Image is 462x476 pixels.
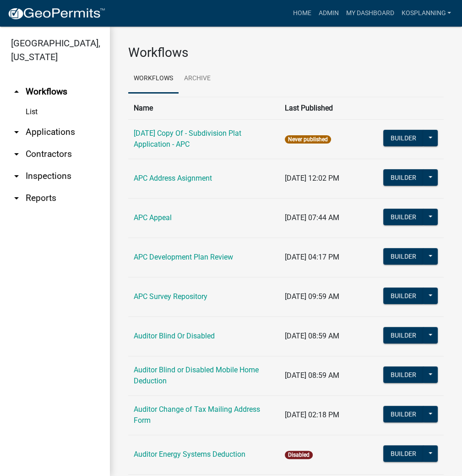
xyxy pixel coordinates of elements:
span: [DATE] 09:59 AM [285,292,339,301]
a: Workflows [128,64,179,94]
button: Builder [383,248,424,265]
a: Auditor Energy Systems Deduction [134,450,245,459]
button: Builder [383,327,424,343]
a: [DATE] Copy Of - Subdivision Plat Application - APC [134,129,241,149]
span: Disabled [285,451,313,459]
a: My Dashboard [342,5,397,22]
h3: Workflows [128,45,444,61]
button: Builder [383,445,424,462]
a: Archive [179,64,216,94]
span: Never published [285,135,331,144]
button: Builder [383,406,424,422]
button: Builder [383,130,424,146]
i: arrow_drop_down [11,193,22,204]
button: Builder [383,366,424,383]
button: Builder [383,209,424,225]
span: [DATE] 07:44 AM [285,213,339,222]
a: Auditor Blind Or Disabled [134,332,215,340]
i: arrow_drop_up [11,86,22,97]
i: arrow_drop_down [11,171,22,182]
span: [DATE] 08:59 AM [285,332,339,340]
a: kosplanning [397,5,455,22]
th: Last Published [279,97,377,119]
a: Auditor Change of Tax Mailing Address Form [134,405,260,425]
button: Builder [383,169,424,186]
a: APC Appeal [134,213,172,222]
a: Home [289,5,315,22]
span: [DATE] 02:18 PM [285,410,339,419]
i: arrow_drop_down [11,149,22,160]
a: APC Development Plan Review [134,253,233,261]
span: [DATE] 12:02 PM [285,174,339,183]
i: arrow_drop_down [11,127,22,138]
span: [DATE] 04:17 PM [285,253,339,261]
th: Name [128,97,279,119]
button: Builder [383,288,424,304]
a: Admin [315,5,342,22]
a: APC Address Asignment [134,174,212,183]
a: APC Survey Repository [134,292,207,301]
a: Auditor Blind or Disabled Mobile Home Deduction [134,365,259,385]
span: [DATE] 08:59 AM [285,371,339,380]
